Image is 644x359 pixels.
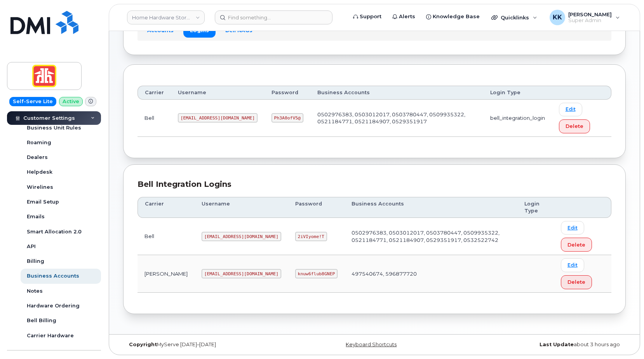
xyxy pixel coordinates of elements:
td: 0502976383, 0503012017, 0503780447, 0509935322, 0521184771, 0521184907, 0529351917 [310,100,483,137]
strong: Last Update [540,342,574,347]
div: Kristin Kammer-Grossman [544,10,625,25]
div: Bell Integration Logins [138,179,611,190]
th: Username [171,86,265,100]
code: [EMAIL_ADDRESS][DOMAIN_NAME] [202,269,281,278]
input: Find something... [215,10,332,24]
a: Alerts [387,9,421,24]
span: Delete [567,278,585,286]
span: Support [360,13,381,21]
a: Keyboard Shortcuts [346,342,397,347]
button: Delete [561,275,592,289]
td: 497540674, 596877720 [345,255,517,292]
div: about 3 hours ago [458,342,626,348]
a: Home Hardware Stores Ltd [127,10,205,24]
a: Support [348,9,387,24]
th: Business Accounts [345,197,517,218]
code: knuw6flub8GNEP [295,269,338,278]
span: Delete [567,241,585,249]
code: 2iVIyome!T [295,232,327,241]
strong: Copyright [129,342,157,347]
td: [PERSON_NAME] [138,255,195,292]
span: Knowledge Base [433,13,480,21]
span: Alerts [399,13,415,21]
th: Username [195,197,288,218]
a: Edit [561,258,584,272]
td: Bell [138,218,195,255]
span: KK [553,13,562,22]
button: Delete [561,238,592,252]
th: Carrier [138,197,195,218]
td: Bell [138,100,171,137]
td: 0502976383, 0503012017, 0503780447, 0509935322, 0521184771, 0521184907, 0529351917, 0532522742 [345,218,517,255]
th: Login Type [483,86,552,100]
span: Quicklinks [501,14,529,21]
button: Delete [559,119,590,133]
code: [EMAIL_ADDRESS][DOMAIN_NAME] [202,232,281,241]
span: [PERSON_NAME] [568,11,612,17]
a: Edit [561,221,584,235]
td: bell_integration_login [483,100,552,137]
th: Password [288,197,345,218]
th: Business Accounts [310,86,483,100]
span: Delete [566,123,583,130]
th: Carrier [138,86,171,100]
a: Knowledge Base [421,9,485,24]
th: Password [265,86,310,100]
div: Quicklinks [486,10,543,25]
div: MyServe [DATE]–[DATE] [123,342,291,348]
th: Login Type [517,197,553,218]
code: [EMAIL_ADDRESS][DOMAIN_NAME] [178,113,258,123]
code: Ph3A0ofV5@ [272,113,303,123]
a: Edit [559,103,582,116]
span: Super Admin [568,17,612,24]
